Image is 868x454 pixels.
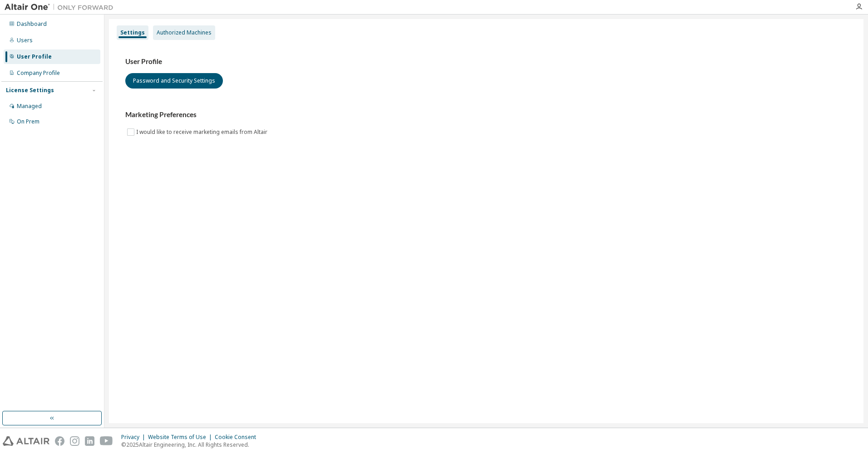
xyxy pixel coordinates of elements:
div: Company Profile [17,69,60,77]
div: License Settings [6,87,54,94]
div: Authorized Machines [157,29,212,36]
button: Password and Security Settings [125,73,223,89]
img: instagram.svg [70,436,79,446]
div: Dashboard [17,20,47,28]
div: Privacy [121,434,148,441]
img: linkedin.svg [85,436,94,446]
img: Altair One [5,3,118,12]
p: © 2025 Altair Engineering, Inc. All Rights Reserved. [121,441,261,449]
div: User Profile [17,53,52,60]
h3: User Profile [125,57,847,66]
h3: Marketing Preferences [125,110,847,119]
div: Settings [120,29,145,36]
div: Website Terms of Use [148,434,215,441]
div: Users [17,37,33,44]
div: Managed [17,103,42,110]
img: facebook.svg [55,436,64,446]
img: altair_logo.svg [3,436,49,446]
img: youtube.svg [100,436,113,446]
div: Cookie Consent [215,434,261,441]
div: On Prem [17,118,39,125]
label: I would like to receive marketing emails from Altair [136,127,269,138]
